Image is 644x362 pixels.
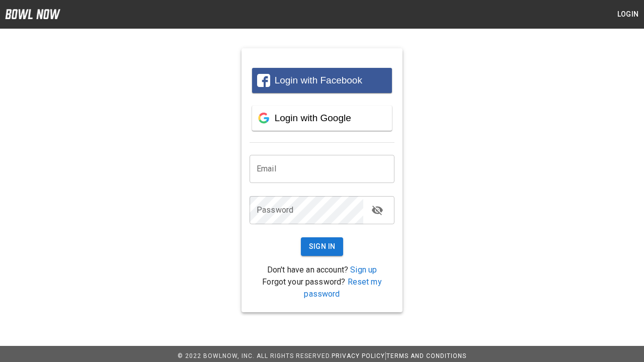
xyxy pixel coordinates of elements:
[178,352,332,359] span: © 2022 BowlNow, Inc. All Rights Reserved.
[252,106,392,131] button: Login with Google
[5,9,60,19] img: logo
[332,352,385,359] a: Privacy Policy
[301,237,344,256] button: Sign In
[250,264,394,276] p: Don't have an account?
[275,75,362,85] span: Login with Facebook
[367,200,387,220] button: toggle password visibility
[250,276,394,300] p: Forgot your password?
[350,265,377,275] a: Sign up
[304,277,381,299] a: Reset my password
[386,352,466,359] a: Terms and Conditions
[252,68,392,93] button: Login with Facebook
[612,5,644,24] button: Login
[275,113,351,123] span: Login with Google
